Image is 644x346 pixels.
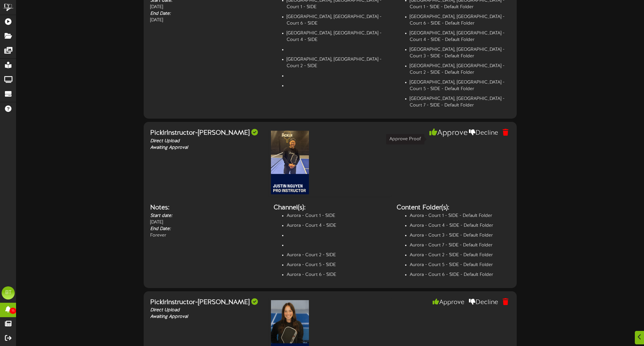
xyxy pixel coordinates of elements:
button: Decline [467,128,500,138]
div: Direct Upload [150,138,264,144]
img: 9688f29f-dfbc-48f9-a2bb-68a369810401.png [270,130,310,195]
li: Aurora - Court 6 - SIDE - Default Folder [410,272,510,278]
li: Aurora - Court 6 - SIDE [287,272,387,278]
li: Aurora - Court 5 - SIDE [287,262,387,268]
li: [GEOGRAPHIC_DATA], [GEOGRAPHIC_DATA] - Court 2 - SIDE [287,56,387,69]
div: [DATE] Forever [145,203,269,239]
li: Aurora - Court 1 - SIDE [287,213,387,219]
li: [GEOGRAPHIC_DATA], [GEOGRAPHIC_DATA] - Court 7 - SIDE - Default Folder [410,96,510,109]
div: PicklrInstructor-[PERSON_NAME] [150,128,264,138]
li: [GEOGRAPHIC_DATA], [GEOGRAPHIC_DATA] - Court 4 - SIDE - Default Folder [410,30,510,43]
div: BT [2,286,15,299]
li: Aurora - Court 3 - SIDE - Default Folder [410,232,510,239]
div: Direct Upload [150,307,264,314]
li: [GEOGRAPHIC_DATA], [GEOGRAPHIC_DATA] - Court 3 - SIDE - Default Folder [410,47,510,60]
button: Approve [431,298,466,307]
li: Aurora - Court 4 - SIDE [287,222,387,229]
li: Aurora - Court 7 - SIDE - Default Folder [410,242,510,249]
div: End Date: [150,10,264,17]
li: [GEOGRAPHIC_DATA], [GEOGRAPHIC_DATA] - Court 6 - SIDE [287,14,387,27]
button: Approve [427,127,469,139]
div: Start date: [150,213,264,219]
li: Aurora - Court 2 - SIDE - Default Folder [410,252,510,259]
li: [GEOGRAPHIC_DATA], [GEOGRAPHIC_DATA] - Court 2 - SIDE - Default Folder [410,63,510,76]
div: Channel(s): [274,203,387,213]
li: Aurora - Court 2 - SIDE [287,252,387,259]
div: Awaiting Approval [150,314,264,320]
li: [GEOGRAPHIC_DATA], [GEOGRAPHIC_DATA] - Court 6 - SIDE - Default Folder [410,14,510,27]
div: PicklrInstructor-[PERSON_NAME] [150,298,264,307]
li: [GEOGRAPHIC_DATA], [GEOGRAPHIC_DATA] - Court 5 - SIDE - Default Folder [410,79,510,92]
li: [GEOGRAPHIC_DATA], [GEOGRAPHIC_DATA] - Court 4 - SIDE [287,30,387,43]
div: Awaiting Approval [150,144,264,151]
li: Aurora - Court 4 - SIDE - Default Folder [410,222,510,229]
li: Aurora - Court 1 - SIDE - Default Folder [410,213,510,219]
button: Decline [467,298,500,307]
span: 15 [9,308,16,314]
div: Content Folder(s): [397,203,510,213]
div: End Date: [150,226,264,232]
li: Aurora - Court 5 - SIDE - Default Folder [410,262,510,268]
div: Notes: [150,203,264,213]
